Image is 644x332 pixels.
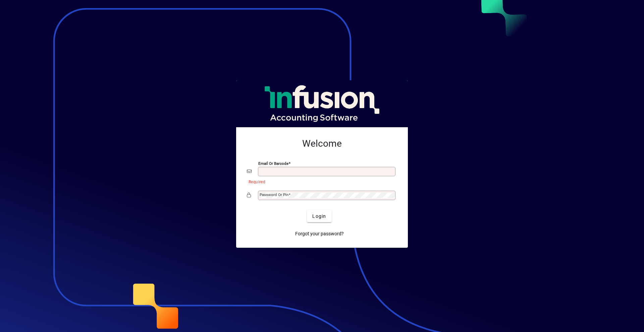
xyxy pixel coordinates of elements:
[307,210,331,222] button: Login
[258,161,288,166] mat-label: Email or Barcode
[260,192,288,197] mat-label: Password or Pin
[292,228,346,240] a: Forgot your password?
[249,178,392,185] mat-error: Required
[312,213,326,220] span: Login
[247,138,397,149] h2: Welcome
[295,230,344,237] span: Forgot your password?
